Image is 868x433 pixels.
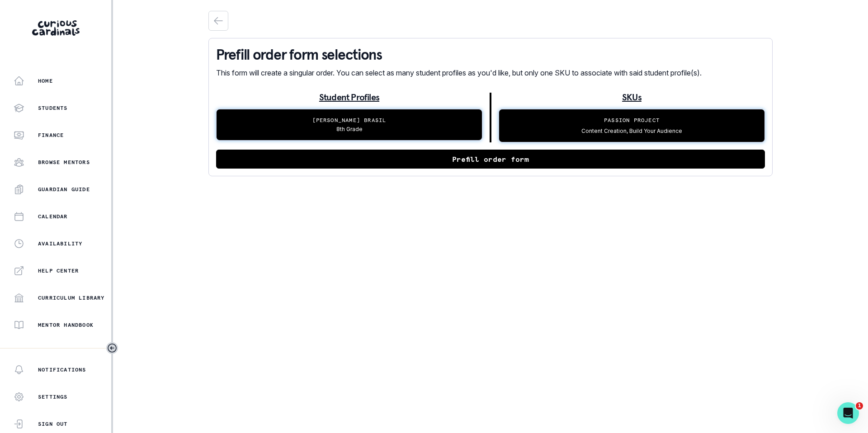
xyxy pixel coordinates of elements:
p: Home [38,77,53,85]
p: 8th Grade [224,126,475,133]
p: Browse Mentors [38,159,90,166]
p: Availability [38,240,82,247]
p: Help Center [38,267,79,274]
iframe: Intercom live chat [837,402,859,424]
p: Guardian Guide [38,186,90,193]
p: Passion Project [506,117,757,124]
p: This form will create a singular order. You can select as many student profiles as you'd like, bu... [216,67,765,78]
p: [PERSON_NAME] Brasil [224,117,475,124]
p: Calendar [38,213,68,220]
p: Prefill order form selections [216,46,765,64]
p: Student Profiles [216,93,482,102]
p: Curriculum Library [38,294,105,301]
p: Notifications [38,366,86,373]
button: Toggle sidebar [106,342,118,354]
p: Sign Out [38,420,68,428]
p: Students [38,104,68,112]
p: Content Creation, Build Your Audience [506,127,757,135]
span: 1 [856,402,863,409]
p: Settings [38,393,68,400]
p: Finance [38,132,64,139]
img: Curious Cardinals Logo [32,20,80,36]
p: Mentor Handbook [38,321,94,329]
button: Prefill order form [216,150,765,169]
p: SKUs [499,93,765,102]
